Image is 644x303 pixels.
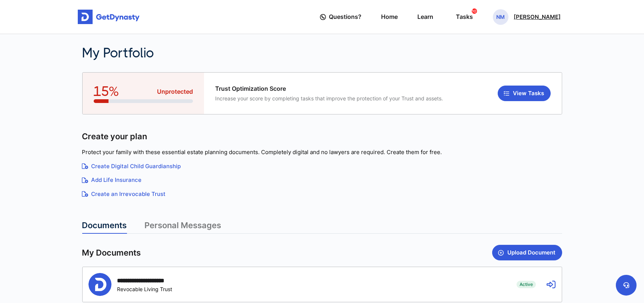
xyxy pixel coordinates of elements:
img: Person [89,273,111,296]
span: My Documents [82,247,141,258]
span: 15% [94,84,119,99]
img: Get started for free with Dynasty Trust Company [78,10,140,24]
span: 10 [472,9,477,14]
p: [PERSON_NAME] [514,14,561,20]
span: Trust Optimization Score [215,85,443,92]
span: Active [517,281,536,288]
a: Personal Messages [145,220,221,234]
a: Home [381,6,398,27]
div: Tasks [456,10,473,24]
button: View Tasks [498,86,551,101]
a: Questions? [320,6,362,27]
p: Protect your family with these essential estate planning documents. Completely digital and no law... [82,148,562,157]
span: Increase your score by completing tasks that improve the protection of your Trust and assets. [215,95,443,101]
span: NM [493,9,508,25]
a: Add Life Insurance [82,176,562,184]
button: NM[PERSON_NAME] [493,9,561,25]
a: Create an Irrevocable Trust [82,190,562,199]
button: Upload Document [492,245,562,260]
span: Unprotected [157,87,193,96]
a: Tasks10 [453,6,473,27]
h2: My Portfolio [82,45,438,61]
a: Create Digital Child Guardianship [82,162,562,171]
div: Revocable Living Trust [117,286,177,292]
span: Questions? [329,10,362,24]
a: Documents [82,220,127,234]
span: Create your plan [82,131,147,142]
a: Learn [418,6,434,27]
